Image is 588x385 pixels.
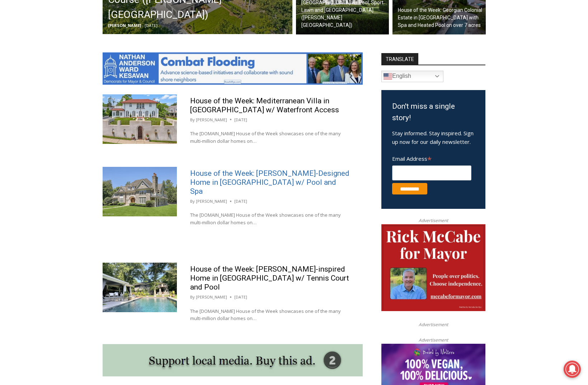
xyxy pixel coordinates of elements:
span: Advertisement [411,217,455,224]
time: [DATE] [234,198,247,205]
img: McCabe for Mayor [381,224,485,311]
span: By [190,117,195,123]
p: Stay informed. Stay inspired. Sign up now for our daily newsletter. [392,129,475,146]
p: The [DOMAIN_NAME] House of the Week showcases one of the many multi-million dollar homes on… [190,211,349,226]
a: House of the Week: [PERSON_NAME]-inspired Home in [GEOGRAPHIC_DATA] w/ Tennis Court and Pool [190,265,349,291]
time: [DATE] [234,294,247,300]
span: - [142,23,144,28]
a: House of the Week: [PERSON_NAME]-Designed Home in [GEOGRAPHIC_DATA] w/ Pool and Spa [190,169,349,196]
span: Advertisement [411,337,455,343]
img: en [384,72,392,81]
a: [PERSON_NAME] [196,198,227,204]
a: [PERSON_NAME] [196,294,227,300]
label: Email Address [392,151,471,164]
p: The [DOMAIN_NAME] House of the Week showcases one of the many multi-million dollar homes on… [190,307,349,323]
a: English [381,71,443,82]
h2: House of the Week: Georgian Colonial Estate in [GEOGRAPHIC_DATA] with Spa and Heated Pool on over... [398,6,484,29]
strong: TRANSLATE [381,53,418,65]
a: [PERSON_NAME] [196,117,227,122]
img: 514 Alda Road, Mamaroneck [103,94,177,144]
time: [DATE] [234,117,247,123]
span: By [190,294,195,300]
p: The [DOMAIN_NAME] House of the Week showcases one of the many multi-million dollar homes on… [190,130,349,145]
span: [DATE] [145,23,157,28]
a: House of the Week: Mediterranean Villa in [GEOGRAPHIC_DATA] w/ Waterfront Access [190,97,339,114]
span: Advertisement [411,321,455,328]
img: 54 Lincoln Avenue, Rye Brook [103,263,177,312]
img: 28 Thunder Mountain Road, Greenwich [103,167,177,216]
img: support local media, buy this ad [103,344,363,376]
span: By [190,198,195,205]
span: [PERSON_NAME] [108,23,141,28]
h3: Don't miss a single story! [392,101,475,123]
